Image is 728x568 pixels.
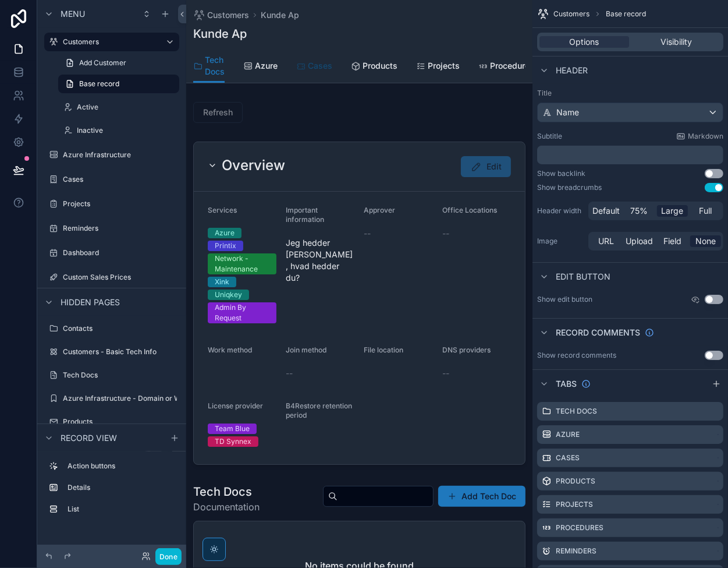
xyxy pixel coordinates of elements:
div: Show backlink [537,169,585,178]
label: Contacts [63,324,177,333]
span: Default [592,205,620,217]
span: Upload [626,235,653,247]
a: Customers [193,9,249,21]
label: Details [68,483,175,492]
label: Subtitle [537,132,562,141]
span: Tabs [556,378,577,390]
label: Cases [556,453,580,463]
span: Markdown [688,132,723,141]
a: Contacts [44,319,179,338]
a: Products [44,412,179,431]
span: Full [699,205,712,217]
span: URL [598,235,614,247]
span: Customers [207,9,249,21]
div: scrollable content [37,451,186,530]
a: Markdown [676,132,723,141]
label: Image [537,237,584,246]
span: Base record [606,9,646,19]
label: Reminders [556,546,596,556]
a: Reminders [44,219,179,238]
label: Tech Docs [556,407,597,416]
span: Record view [61,432,117,444]
div: scrollable content [537,146,723,164]
label: Products [556,477,595,486]
span: Visibility [660,36,692,48]
a: Tech Docs [193,50,225,83]
a: Azure Infrastructure - Domain or Workgroup [44,389,179,408]
label: Projects [556,500,593,509]
a: Projects [416,55,460,79]
a: Procedures [478,55,534,79]
a: Azure Infrastructure [44,146,179,164]
span: Edit button [556,271,610,283]
span: Hidden pages [61,297,120,308]
iframe: Intercom live chat [688,528,716,556]
label: Show edit button [537,295,592,304]
a: Cases [44,170,179,189]
span: Azure [255,60,278,72]
span: Projects [428,60,460,72]
a: Cases [296,55,332,79]
span: 75% [631,205,648,217]
label: Customers - Basic Tech Info [63,347,177,357]
span: Cases [308,60,332,72]
a: Kunde Ap [261,9,299,21]
span: Name [556,107,579,118]
span: Add Customer [79,58,126,68]
label: Customers [63,37,156,47]
a: Tech Docs [44,366,179,384]
div: Show record comments [537,351,616,360]
label: Tech Docs [63,371,177,380]
span: Procedures [490,60,534,72]
span: Record comments [556,327,640,338]
label: Cases [63,175,177,184]
label: Projects [63,199,177,209]
a: Dashboard [44,244,179,262]
a: Add Customer [58,54,179,72]
div: Show breadcrumbs [537,183,602,192]
label: Active [77,103,177,112]
span: Menu [61,8,85,20]
label: Azure [556,430,580,439]
a: Customers [44,33,179,51]
a: Products [351,55,397,79]
label: Title [537,89,723,98]
h1: Kunde Ap [193,26,247,42]
span: Products [363,60,397,72]
label: Action buttons [68,461,175,471]
a: Base record [58,75,179,93]
label: Procedures [556,523,603,532]
label: Reminders [63,224,177,233]
span: Large [662,205,684,217]
label: Custom Sales Prices [63,273,177,282]
a: Inactive [58,121,179,140]
button: Done [155,548,182,565]
label: Products [63,417,177,426]
label: Dashboard [63,248,177,257]
button: Name [537,103,723,122]
label: Header width [537,206,584,216]
span: Options [570,36,599,48]
span: Customers [553,9,589,19]
span: Tech Docs [205,54,225,77]
span: Header [556,65,588,76]
a: Customers - Basic Tech Info [44,343,179,361]
a: Projects [44,195,179,213]
a: Active [58,98,179,117]
span: Base record [79,79,119,89]
label: Inactive [77,126,177,135]
a: Custom Sales Prices [44,268,179,287]
label: List [68,505,175,514]
label: Azure Infrastructure [63,150,177,160]
span: Field [663,235,681,247]
span: None [695,235,716,247]
a: Azure [243,55,278,79]
label: Azure Infrastructure - Domain or Workgroup [63,394,211,403]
